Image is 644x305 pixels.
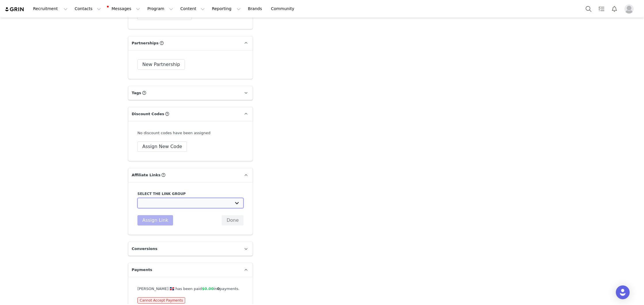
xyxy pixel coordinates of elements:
button: New Partnership [137,59,185,70]
span: Partnerships [132,40,159,46]
a: Brands [244,2,267,15]
div: Open Intercom Messenger [616,285,630,299]
span: Cannot Accept Payments [137,297,185,304]
button: Assign Link [137,215,173,226]
strong: 0 [217,287,220,291]
div: [PERSON_NAME] 🇩🇴 has been paid in payments. [137,286,244,292]
span: Affiliate Links [132,172,160,178]
button: Reporting [208,2,244,15]
span: $0.00 [202,287,214,291]
label: Select the link group [137,191,244,196]
button: Program [144,2,177,15]
span: Tags [132,90,141,96]
a: Tasks [595,2,608,15]
body: Rich Text Area. Press ALT-0 for help. [5,5,236,11]
button: Recruitment [30,2,71,15]
button: Profile [621,4,639,14]
button: Messages [105,2,143,15]
span: Payments [132,267,152,273]
button: Contacts [71,2,104,15]
button: Done [222,215,244,226]
img: placeholder-profile.jpg [624,4,634,14]
button: Notifications [608,2,621,15]
img: grin logo [5,7,25,12]
button: Content [177,2,208,15]
div: No discount codes have been assigned [137,130,244,136]
span: Conversions [132,246,158,252]
a: Community [268,2,300,15]
button: Assign New Code [137,141,187,152]
span: Discount Codes [132,111,164,117]
button: Search [582,2,595,15]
